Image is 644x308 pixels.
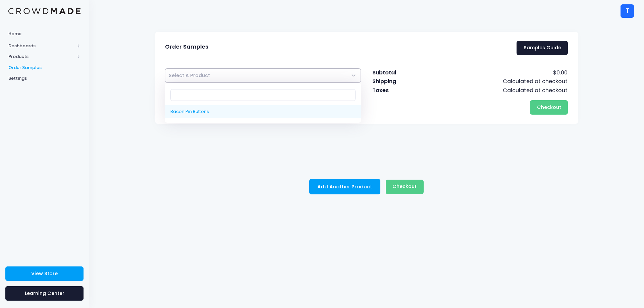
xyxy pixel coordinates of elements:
[165,105,361,118] li: Bacon Pin Buttons
[425,86,568,95] td: Calculated at checkout
[165,68,361,83] span: Select A Product
[8,8,80,14] img: Logo
[425,77,568,86] td: Calculated at checkout
[31,270,58,277] span: View Store
[309,179,380,194] button: Add Another Product
[8,75,80,82] span: Settings
[386,180,424,194] button: Checkout
[170,89,356,101] input: Search
[165,44,208,50] span: Order Samples
[8,30,80,37] span: Home
[517,41,568,55] a: Samples Guide
[5,286,84,301] a: Learning Center
[372,77,425,86] td: Shipping
[372,86,425,95] td: Taxes
[537,104,561,111] span: Checkout
[25,290,64,297] span: Learning Center
[425,68,568,77] td: $0.00
[392,183,417,190] span: Checkout
[530,100,568,115] button: Checkout
[621,4,634,18] div: T
[8,43,75,49] span: Dashboards
[8,64,80,71] span: Order Samples
[372,68,425,77] td: Subtotal
[169,72,210,79] span: Select A Product
[5,266,84,281] a: View Store
[8,53,75,60] span: Products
